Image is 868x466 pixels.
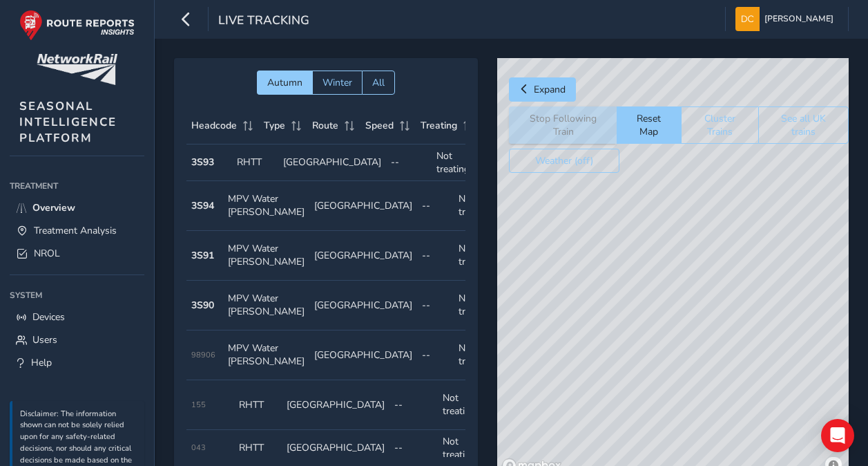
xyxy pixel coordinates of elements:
[438,380,485,430] td: Not treating
[282,380,389,430] td: [GEOGRAPHIC_DATA]
[223,181,309,231] td: MPV Water [PERSON_NAME]
[432,145,478,181] td: Not treating
[309,231,417,281] td: [GEOGRAPHIC_DATA]
[37,54,117,85] img: customer logo
[681,106,758,144] button: Cluster Trains
[735,7,838,31] button: [PERSON_NAME]
[454,181,496,231] td: Not treating
[764,7,833,31] span: [PERSON_NAME]
[454,231,496,281] td: Not treating
[10,306,144,328] a: Devices
[821,419,854,452] div: Open Intercom Messenger
[454,330,496,380] td: Not treating
[309,181,417,231] td: [GEOGRAPHIC_DATA]
[389,380,437,430] td: --
[386,145,432,181] td: --
[417,181,454,231] td: --
[191,400,206,410] span: 155
[421,119,457,132] span: Treating
[758,106,849,144] button: See all UK trains
[191,119,237,132] span: Headcode
[372,76,385,89] span: All
[509,149,619,173] button: Weather (off)
[34,247,60,260] span: NROL
[223,281,309,330] td: MPV Water [PERSON_NAME]
[312,71,362,95] button: Winter
[309,330,417,380] td: [GEOGRAPHIC_DATA]
[232,145,278,181] td: RHTT
[417,231,454,281] td: --
[218,12,309,31] span: Live Tracking
[32,310,65,324] span: Devices
[10,242,144,265] a: NROL
[257,71,312,95] button: Autumn
[191,249,214,262] strong: 3S91
[32,201,75,214] span: Overview
[417,330,454,380] td: --
[34,224,117,237] span: Treatment Analysis
[191,156,214,169] strong: 3S93
[32,333,57,346] span: Users
[234,380,282,430] td: RHTT
[223,231,309,281] td: MPV Water [PERSON_NAME]
[191,350,215,360] span: 98906
[454,281,496,330] td: Not treating
[362,71,395,95] button: All
[309,281,417,330] td: [GEOGRAPHIC_DATA]
[191,199,214,212] strong: 3S94
[322,76,352,89] span: Winter
[264,119,285,132] span: Type
[267,76,302,89] span: Autumn
[19,10,135,41] img: rr logo
[417,281,454,330] td: --
[10,196,144,219] a: Overview
[10,351,144,374] a: Help
[509,77,576,102] button: Expand
[10,176,144,196] div: Treatment
[312,119,338,132] span: Route
[10,219,144,242] a: Treatment Analysis
[223,330,309,380] td: MPV Water [PERSON_NAME]
[10,328,144,351] a: Users
[191,442,206,453] span: 043
[534,83,566,96] span: Expand
[10,285,144,306] div: System
[735,7,760,31] img: diamond-layout
[19,98,117,146] span: SEASONAL INTELLIGENCE PLATFORM
[191,299,214,312] strong: 3S90
[617,106,681,144] button: Reset Map
[365,119,394,132] span: Speed
[31,356,52,369] span: Help
[278,145,386,181] td: [GEOGRAPHIC_DATA]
